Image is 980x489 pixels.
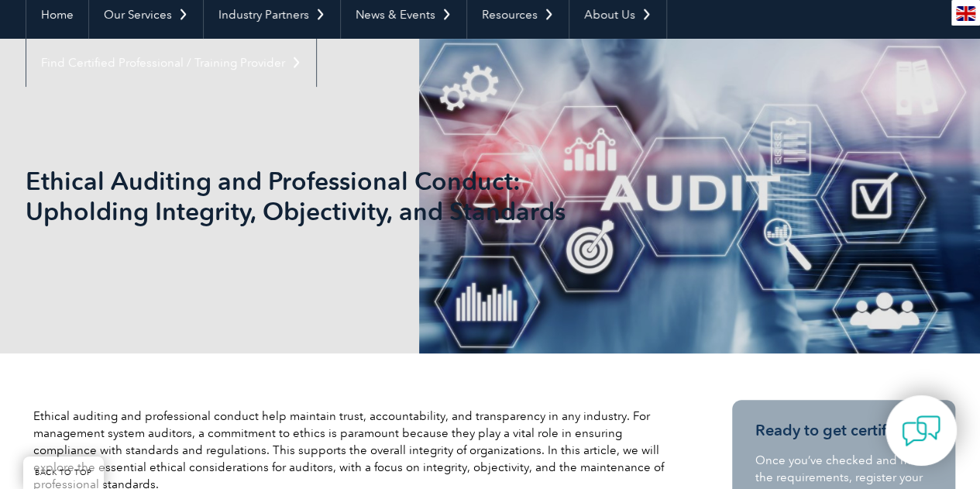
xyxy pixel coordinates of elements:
[26,39,316,87] a: Find Certified Professional / Training Provider
[23,456,104,489] a: BACK TO TOP
[755,421,932,440] h3: Ready to get certified?
[956,6,975,21] img: en
[902,412,940,450] img: contact-chat.png
[26,166,621,226] h1: Ethical Auditing and Professional Conduct: Upholding Integrity, Objectivity, and Standards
